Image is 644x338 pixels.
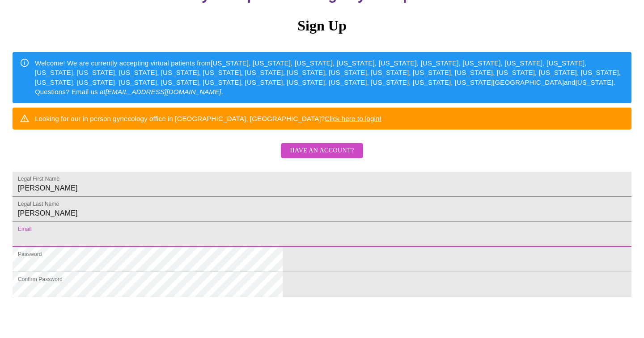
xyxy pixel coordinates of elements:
em: [EMAIL_ADDRESS][DOMAIN_NAME] [106,88,221,95]
div: Looking for our in person gynecology office in [GEOGRAPHIC_DATA], [GEOGRAPHIC_DATA]? [35,110,381,127]
h3: Sign Up [13,17,631,34]
a: Click here to login! [325,115,381,122]
span: Have an account? [290,145,354,156]
div: Welcome! We are currently accepting virtual patients from [US_STATE], [US_STATE], [US_STATE], [US... [35,55,624,100]
button: Have an account? [281,143,363,159]
iframe: reCAPTCHA [13,302,148,337]
a: Have an account? [279,153,365,160]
